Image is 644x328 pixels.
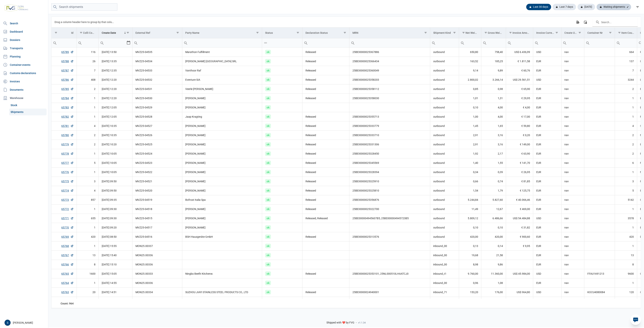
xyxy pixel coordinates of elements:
td: Eventure SIA [182,75,262,84]
td: Filter cell [77,38,99,48]
td: 1,92 [459,149,481,158]
td: EUR [533,103,562,112]
td: 26 [77,57,99,66]
a: 65774 [62,189,74,192]
a: 65784 [62,96,74,100]
td: 2,17 [481,149,506,158]
td: 6 [615,158,637,168]
td: Filter cell [506,38,533,48]
div: filter [634,4,641,10]
td: 1,54 [459,186,481,195]
td: EUR [533,177,562,186]
a: 65783 [62,106,74,109]
td: Filter cell [584,38,615,48]
td: 0,74 [481,177,506,186]
td: 1,31 [481,94,506,103]
div: Search box [302,38,309,47]
a: Documents [2,86,47,93]
span: Show filter options for column 'Invoice Currency' [556,31,558,34]
td: MVZ25-04523 [132,158,182,168]
td: nav [561,103,584,112]
td: 0,98 [481,84,506,94]
td: 1 [77,103,99,112]
input: Filter cell [52,38,77,47]
td: Released [302,168,349,177]
td: 3,16 [481,131,506,140]
td: 2.800,02 [459,75,481,84]
td: MVZ25-04531 [132,84,182,94]
input: Search shipments [51,3,117,11]
td: 25BEI0000025331306 [349,140,430,149]
td: MVZ25-04525 [132,140,182,149]
input: Filter cell [615,38,637,47]
td: nav [561,149,584,158]
td: nav [561,94,584,103]
td: 2 [77,84,99,94]
div: Search box [637,38,644,47]
td: outbound [430,103,459,112]
td: 4 [615,121,637,131]
td: nav [561,75,584,84]
a: Planning [2,53,47,60]
td: EUR [533,84,562,94]
span: Show filter options for column 'MRN' [424,31,427,34]
td: 25BEI0000025333710 [349,131,430,140]
td: MVZ25-04532 [132,75,182,84]
td: 185,25 [481,57,506,66]
td: 5.827,60 [481,195,506,205]
td: 1 [77,94,99,103]
td: Column Create User [561,28,584,38]
td: USD [533,75,562,84]
td: Released [302,131,349,140]
a: 65775 [62,179,74,183]
td: 1,45 [459,121,481,131]
input: Filter cell [99,38,126,47]
td: MVZ25-04533 [132,66,182,75]
a: 65777 [62,161,74,165]
input: Filter cell [430,38,459,47]
td: 4 [77,186,99,195]
div: Export all data to Excel [574,19,581,25]
td: EUR [533,57,562,66]
a: Invoices [2,78,47,85]
input: Filter cell [182,38,262,47]
td: [PERSON_NAME] [182,140,262,149]
a: 65780 [62,133,74,137]
td: outbound [430,66,459,75]
td: 25BEI0000025366434 [349,57,430,66]
a: 65779 [62,143,74,146]
div: Search box [533,38,540,47]
td: 25BEI0000025328450 [349,149,430,158]
td: nav [561,84,584,94]
span: Show filter options for column 'Create User' [578,31,581,34]
td: Released [302,186,349,195]
td: 25BEI0000025360049 [349,66,430,75]
td: MVZ25-04527 [132,121,182,131]
td: Filter cell [182,38,262,48]
div: Search box [99,38,105,47]
td: 408 [77,75,99,84]
span: Show filter options for column 'Id' [55,31,57,34]
td: Released [302,140,349,149]
td: MVZ25-04520 [132,186,182,195]
td: Filter cell [99,38,132,48]
td: outbound [430,149,459,158]
td: MVZ25-04534 [132,57,182,66]
input: Filter cell [506,38,533,47]
td: outbound [430,195,459,205]
div: Search box [77,38,84,47]
td: MVZ25-04522 [132,168,182,177]
td: Filter cell [349,38,430,48]
td: MVZ25-04528 [132,112,182,121]
input: Search in the data grid [592,18,638,27]
td: 25BEI0000025355713 [349,112,430,121]
span: Show filter options for column 'Colli Count' [80,31,83,34]
td: 116 [77,48,99,57]
td: 25BEI0000025345569 [349,158,430,168]
td: Released [302,66,349,75]
div: Drag a column header here to group by that column [55,19,115,25]
td: nav [561,48,584,57]
td: 3.266,14 [481,75,506,84]
td: MVZ25-04529 [132,103,182,112]
a: Transports [2,44,47,52]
